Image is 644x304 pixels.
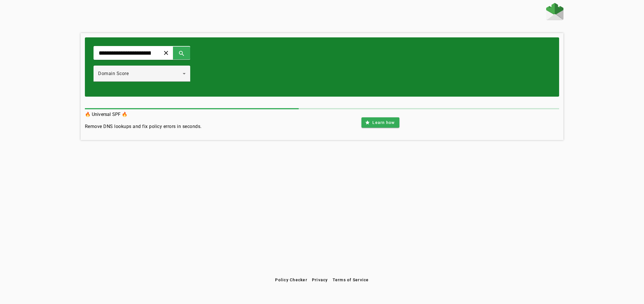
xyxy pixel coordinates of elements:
span: Privacy [312,278,328,282]
button: Policy Checker [273,275,310,285]
span: Domain Score [98,71,129,76]
img: Fraudmarc Logo [546,3,563,20]
span: Terms of Service [333,278,369,282]
a: Home [546,3,563,22]
span: Learn how [372,120,395,125]
h3: 🔥 Universal SPF 🔥 [85,110,202,118]
button: Learn how [361,117,399,128]
button: Terms of Service [330,275,371,285]
button: Privacy [310,275,330,285]
h4: Remove DNS lookups and fix policy errors in seconds. [85,123,202,130]
span: Policy Checker [275,278,307,282]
